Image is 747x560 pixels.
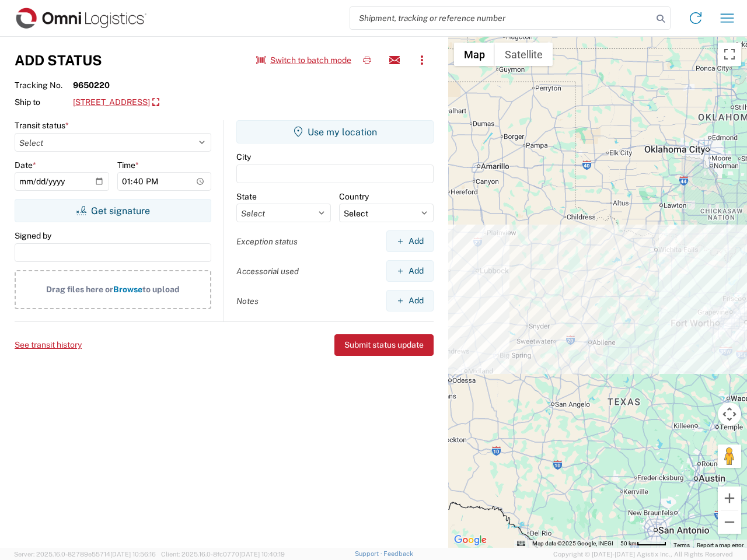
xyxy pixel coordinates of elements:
h3: Add Status [15,52,102,69]
span: to upload [142,285,180,294]
span: Client: 2025.16.0-8fc0770 [161,551,285,558]
label: City [236,152,251,162]
label: State [236,191,257,202]
button: Get signature [15,199,211,222]
label: Exception status [236,236,298,247]
span: 50 km [620,540,637,547]
label: Transit status [15,120,69,131]
label: Time [117,160,139,170]
a: Report a map error [697,542,743,548]
button: Zoom out [718,510,741,534]
span: [DATE] 10:56:16 [110,551,156,558]
label: Country [339,191,369,202]
span: Server: 2025.16.0-82789e55714 [14,551,156,558]
span: Browse [113,285,142,294]
label: Accessorial used [236,266,299,276]
a: Support [355,550,384,557]
button: Use my location [236,120,434,143]
a: Open this area in Google Maps (opens a new window) [451,533,490,548]
a: [STREET_ADDRESS] [73,93,159,113]
button: Map camera controls [718,402,741,426]
button: Keyboard shortcuts [517,540,525,548]
img: Google [451,533,490,548]
button: Submit status update [334,334,434,356]
button: Drag Pegman onto the map to open Street View [718,444,741,468]
label: Date [15,160,36,170]
button: Add [386,290,434,311]
span: Copyright © [DATE]-[DATE] Agistix Inc., All Rights Reserved [553,549,733,559]
a: Feedback [383,550,413,557]
span: Ship to [15,97,73,107]
button: Toggle fullscreen view [718,43,741,66]
button: Add [386,230,434,252]
button: Show satellite imagery [495,43,553,66]
strong: 9650220 [73,80,110,90]
button: Zoom in [718,487,741,510]
input: Shipment, tracking or reference number [350,7,652,29]
button: Switch to batch mode [256,51,351,70]
label: Signed by [15,230,51,241]
button: Show street map [454,43,495,66]
span: [DATE] 10:40:19 [239,551,285,558]
a: Terms [673,542,690,548]
button: Map Scale: 50 km per 47 pixels [617,540,670,548]
span: Tracking No. [15,80,73,90]
label: Notes [236,296,259,306]
button: See transit history [15,335,82,355]
span: Drag files here or [46,285,113,294]
button: Add [386,260,434,282]
span: Map data ©2025 Google, INEGI [532,540,613,547]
